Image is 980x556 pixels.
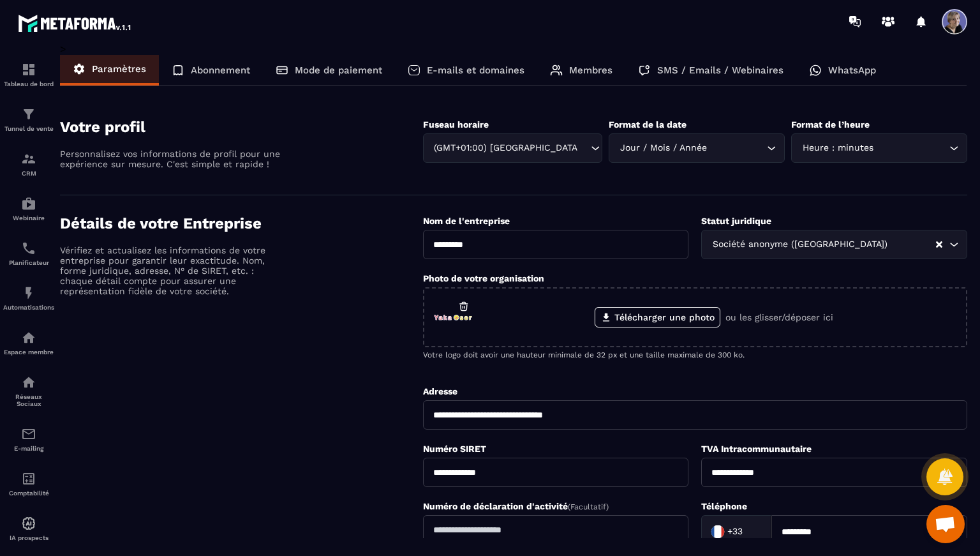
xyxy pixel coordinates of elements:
[3,142,54,186] a: formationformationCRM
[423,501,609,511] label: Numéro de déclaration d'activité
[799,141,876,155] span: Heure : minutes
[709,237,890,252] span: Société anonyme ([GEOGRAPHIC_DATA])
[791,119,870,130] label: Format de l’heure
[21,241,36,256] img: scheduler
[3,276,54,320] a: automationsautomationsAutomatisations
[709,141,764,155] input: Search for option
[890,237,935,252] input: Search for option
[423,216,510,226] label: Nom de l'entreprise
[725,312,833,322] p: ou les glisser/déposer ici
[657,64,783,76] p: SMS / Emails / Webinaires
[21,330,36,345] img: automations
[701,515,771,548] div: Search for option
[701,230,967,259] div: Search for option
[423,273,544,283] label: Photo de votre organisation
[727,525,743,538] span: +33
[60,149,283,169] p: Personnalisez vos informations de profil pour une expérience sur mesure. C'est simple et rapide !
[21,107,36,122] img: formation
[3,534,54,541] p: IA prospects
[701,216,771,226] label: Statut juridique
[936,240,942,250] button: Clear Selected
[705,519,731,545] img: Country Flag
[3,365,54,417] a: social-networksocial-networkRéseaux Sociaux
[295,64,382,76] p: Mode de paiement
[926,505,965,543] a: Ouvrir le chat
[3,417,54,462] a: emailemailE-mailing
[3,125,54,132] p: Tunnel de vente
[3,445,54,452] p: E-mailing
[60,118,423,136] h4: Votre profil
[745,522,758,541] input: Search for option
[191,64,250,76] p: Abonnement
[423,119,489,130] label: Fuseau horaire
[3,259,54,266] p: Planificateur
[3,80,54,87] p: Tableau de bord
[423,386,457,396] label: Adresse
[578,141,588,155] input: Search for option
[876,141,946,155] input: Search for option
[21,471,36,486] img: accountant
[569,64,612,76] p: Membres
[701,501,747,511] label: Téléphone
[3,393,54,407] p: Réseaux Sociaux
[568,502,609,511] span: (Facultatif)
[423,350,967,359] p: Votre logo doit avoir une hauteur minimale de 32 px et une taille maximale de 300 ko.
[423,444,486,454] label: Numéro SIRET
[3,52,54,97] a: formationformationTableau de bord
[3,186,54,231] a: automationsautomationsWebinaire
[3,462,54,506] a: accountantaccountantComptabilité
[21,285,36,301] img: automations
[21,62,36,77] img: formation
[791,133,967,163] div: Search for option
[701,444,812,454] label: TVA Intracommunautaire
[21,516,36,531] img: automations
[828,64,876,76] p: WhatsApp
[21,196,36,211] img: automations
[3,214,54,222] p: Webinaire
[609,133,785,163] div: Search for option
[21,151,36,167] img: formation
[3,231,54,276] a: schedulerschedulerPlanificateur
[3,170,54,177] p: CRM
[595,307,720,327] label: Télécharger une photo
[3,349,54,356] p: Espace membre
[617,141,709,155] span: Jour / Mois / Année
[21,426,36,442] img: email
[60,245,283,296] p: Vérifiez et actualisez les informations de votre entreprise pour garantir leur exactitude. Nom, f...
[18,11,133,34] img: logo
[3,304,54,311] p: Automatisations
[609,119,687,130] label: Format de la date
[423,133,603,163] div: Search for option
[21,375,36,390] img: social-network
[92,63,146,75] p: Paramètres
[60,214,423,232] h4: Détails de votre Entreprise
[3,97,54,142] a: formationformationTunnel de vente
[427,64,524,76] p: E-mails et domaines
[431,141,579,155] span: (GMT+01:00) [GEOGRAPHIC_DATA]
[3,320,54,365] a: automationsautomationsEspace membre
[3,490,54,497] p: Comptabilité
